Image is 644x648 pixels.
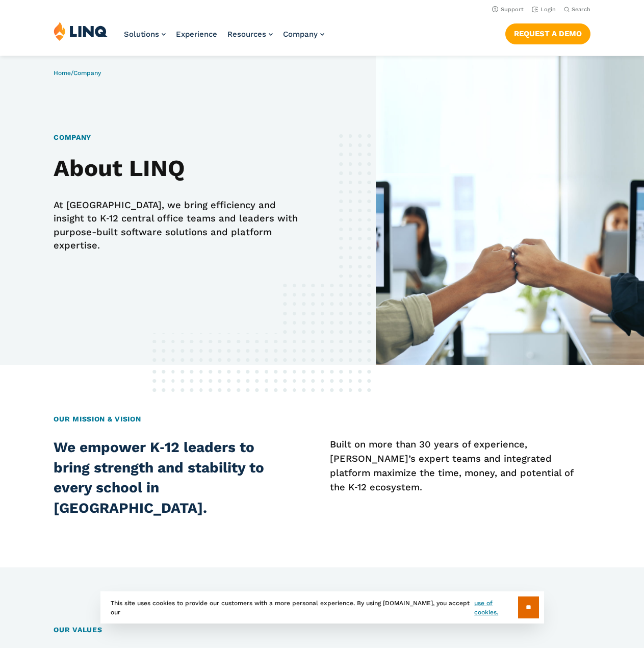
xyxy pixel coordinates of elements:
[73,69,101,77] span: Company
[54,437,268,518] h2: We empower K‑12 leaders to bring strength and stability to every school in [GEOGRAPHIC_DATA].
[474,599,518,617] a: use of cookies.
[54,414,590,425] h2: Our Mission & Vision
[124,21,324,55] nav: Primary Navigation
[124,30,159,39] span: Solutions
[505,23,590,44] a: Request a Demo
[54,155,307,182] h2: About LINQ
[54,69,101,77] span: /
[492,6,524,13] a: Support
[124,30,166,39] a: Solutions
[100,591,544,624] div: This site uses cookies to provide our customers with a more personal experience. By using [DOMAIN...
[532,6,556,13] a: Login
[376,56,644,365] img: About Banner
[176,30,217,39] a: Experience
[54,132,307,143] h1: Company
[283,30,318,39] span: Company
[572,6,590,13] span: Search
[505,21,590,44] nav: Button Navigation
[227,30,273,39] a: Resources
[227,30,266,39] span: Resources
[54,69,71,77] a: Home
[330,437,590,494] p: Built on more than 30 years of experience, [PERSON_NAME]’s expert teams and integrated platform m...
[283,30,324,39] a: Company
[54,21,108,41] img: LINQ | K‑12 Software
[54,198,307,252] p: At [GEOGRAPHIC_DATA], we bring efficiency and insight to K‑12 central office teams and leaders wi...
[564,6,590,13] button: Open Search Bar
